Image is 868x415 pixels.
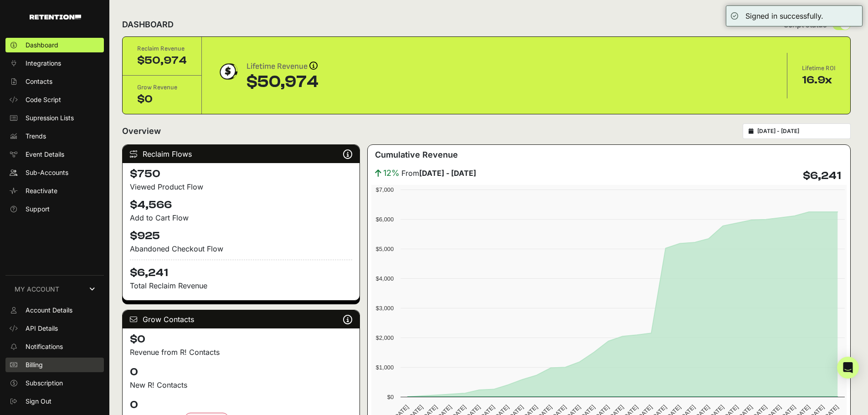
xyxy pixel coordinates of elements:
[26,168,68,177] span: Sub-Accounts
[130,181,352,192] div: Viewed Product Flow
[401,168,476,179] span: From
[137,44,187,53] div: Reclaim Revenue
[376,305,394,312] text: $3,000
[130,398,352,412] h4: 0
[376,246,394,252] text: $5,000
[26,205,50,214] span: Support
[5,394,104,409] a: Sign Out
[247,73,318,91] div: $50,974
[5,111,104,125] a: Supression Lists
[5,74,104,89] a: Contacts
[130,260,352,280] h4: $6,241
[376,364,394,371] text: $1,000
[802,64,836,73] div: Lifetime ROI
[5,56,104,71] a: Integrations
[5,358,104,372] a: Billing
[130,198,352,212] h4: $4,566
[130,365,352,379] h4: 0
[130,280,352,291] p: Total Reclaim Revenue
[130,212,352,223] div: Add to Cart Flow
[26,95,61,104] span: Code Script
[5,275,104,303] a: MY ACCOUNT
[15,285,59,294] span: MY ACCOUNT
[5,339,104,354] a: Notifications
[122,18,174,31] h2: DASHBOARD
[745,10,823,21] div: Signed in successfully.
[137,53,187,68] div: $50,974
[802,73,836,87] div: 16.9x
[26,324,58,333] span: API Details
[5,129,104,143] a: Trends
[130,167,352,181] h4: $750
[375,149,458,161] h3: Cumulative Revenue
[26,186,57,195] span: Reactivate
[137,92,187,107] div: $0
[26,360,43,369] span: Billing
[5,38,104,52] a: Dashboard
[5,165,104,180] a: Sub-Accounts
[803,169,841,183] h4: $6,241
[247,60,318,73] div: Lifetime Revenue
[26,150,64,159] span: Event Details
[26,132,46,141] span: Trends
[26,397,51,406] span: Sign Out
[130,379,352,390] p: New R! Contacts
[26,379,63,388] span: Subscription
[5,321,104,336] a: API Details
[26,77,52,86] span: Contacts
[26,342,63,351] span: Notifications
[5,92,104,107] a: Code Script
[130,229,352,243] h4: $925
[216,60,239,83] img: dollar-coin-05c43ed7efb7bc0c12610022525b4bbbb207c7efeef5aecc26f025e68dcafac9.png
[130,332,352,347] h4: $0
[26,59,61,68] span: Integrations
[30,15,81,20] img: Retention.com
[26,113,74,123] span: Supression Lists
[122,125,161,138] h2: Overview
[26,41,58,50] span: Dashboard
[376,275,394,282] text: $4,000
[123,310,360,328] div: Grow Contacts
[387,394,394,400] text: $0
[137,83,187,92] div: Grow Revenue
[376,334,394,341] text: $2,000
[130,243,352,254] div: Abandoned Checkout Flow
[376,186,394,193] text: $7,000
[376,216,394,223] text: $6,000
[26,306,72,315] span: Account Details
[130,347,352,358] p: Revenue from R! Contacts
[123,145,360,163] div: Reclaim Flows
[5,147,104,162] a: Event Details
[837,357,859,379] div: Open Intercom Messenger
[5,376,104,390] a: Subscription
[383,167,400,179] span: 12%
[5,303,104,318] a: Account Details
[419,169,476,178] strong: [DATE] - [DATE]
[5,184,104,198] a: Reactivate
[5,202,104,216] a: Support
